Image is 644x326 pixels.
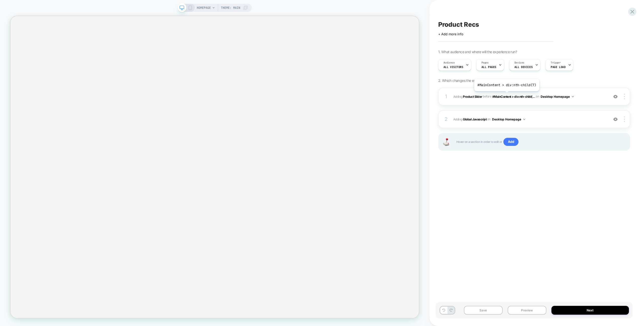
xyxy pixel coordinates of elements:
[613,94,618,99] img: crossed eye
[444,61,455,64] span: Audience
[453,94,482,98] span: Adding
[483,94,491,98] span: BEFORE
[441,138,451,146] img: Joystick
[463,94,482,98] b: Product Slider
[463,117,487,121] b: Global Javascript
[221,4,240,12] span: Theme: MAIN
[551,306,629,315] button: Next
[523,119,525,120] img: down arrow
[444,92,449,101] div: 1
[464,306,503,315] button: Save
[551,61,560,64] span: Trigger
[444,65,463,69] span: All Visitors
[514,61,524,64] span: Devices
[572,96,574,97] img: down arrow
[481,61,489,64] span: Pages
[624,94,625,99] img: close
[492,116,525,122] button: Desktop Homepage
[197,4,211,12] span: HOMEPAGE
[481,65,496,69] span: ALL PAGES
[536,94,539,99] span: on
[541,93,574,100] button: Desktop Homepage
[438,50,517,54] span: 1. What audience and where will the experience run?
[492,94,535,98] span: #MainContent > div:nth-child(...
[508,306,546,315] button: Preview
[503,138,519,146] span: Add
[487,116,491,122] span: on
[514,65,533,69] span: ALL DEVICES
[551,65,566,69] span: Page Load
[438,32,463,36] span: + Add more info
[438,21,479,28] span: Product Recs
[444,115,449,124] div: 2
[453,116,606,122] span: Adding
[456,138,625,146] span: Hover on a section in order to edit or
[613,117,618,121] img: crossed eye
[438,78,504,83] span: 2. Which changes the experience contains?
[624,116,625,122] img: close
